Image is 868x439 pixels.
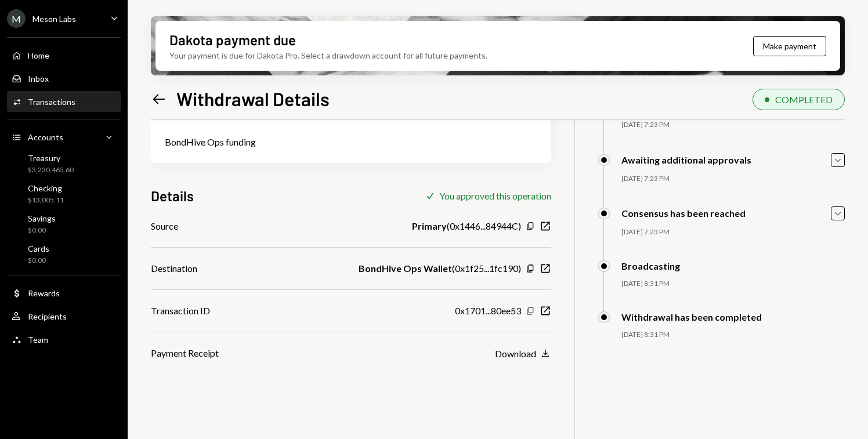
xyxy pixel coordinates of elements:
div: [DATE] 8:31 PM [621,279,845,289]
div: Recipients [28,311,67,321]
b: Primary [412,219,447,233]
div: Savings [28,213,56,223]
div: $0.00 [28,226,56,235]
div: BondHive Ops funding [165,135,537,149]
div: Rewards [28,288,60,298]
div: $0.00 [28,256,49,266]
div: ( 0x1446...84944C ) [412,219,521,233]
div: [DATE] 8:31 PM [621,330,845,340]
div: $3,230,465.60 [28,165,74,175]
a: Accounts [7,126,121,147]
a: Transactions [7,91,121,112]
div: Dakota payment due [169,30,296,49]
div: Download [495,348,536,359]
div: M [7,9,26,28]
div: Source [151,219,178,233]
div: Home [28,50,49,60]
div: Treasury [28,153,74,163]
a: Rewards [7,282,121,303]
h3: Details [151,186,194,205]
div: Team [28,335,48,344]
a: Inbox [7,68,121,89]
div: Your payment is due for Dakota Pro. Select a drawdown account for all future payments. [169,49,487,61]
div: Accounts [28,132,63,142]
button: Download [495,347,551,360]
div: Meson Labs [32,14,76,24]
div: Destination [151,262,197,275]
div: [DATE] 7:23 PM [621,227,845,237]
div: Checking [28,183,64,193]
button: Make payment [753,36,826,56]
a: Team [7,329,121,350]
h1: Withdrawal Details [176,87,330,110]
a: Cards$0.00 [7,240,121,268]
a: Checking$13,005.11 [7,180,121,208]
div: You approved this operation [439,190,551,201]
div: $13,005.11 [28,195,64,205]
div: Awaiting additional approvals [621,154,751,165]
div: Transactions [28,97,75,107]
div: Payment Receipt [151,346,219,360]
div: [DATE] 7:23 PM [621,120,845,130]
b: BondHive Ops Wallet [359,262,452,275]
div: Transaction ID [151,304,210,318]
div: Inbox [28,74,49,84]
div: 0x1701...80ee53 [455,304,521,318]
div: Broadcasting [621,260,680,271]
div: [DATE] 7:23 PM [621,174,845,184]
div: Consensus has been reached [621,208,746,219]
a: Treasury$3,230,465.60 [7,150,121,177]
a: Recipients [7,306,121,326]
div: Withdrawal has been completed [621,311,762,322]
a: Home [7,45,121,66]
div: Cards [28,244,49,253]
a: Savings$0.00 [7,210,121,238]
div: COMPLETED [775,94,833,105]
div: ( 0x1f25...1fc190 ) [359,262,521,275]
